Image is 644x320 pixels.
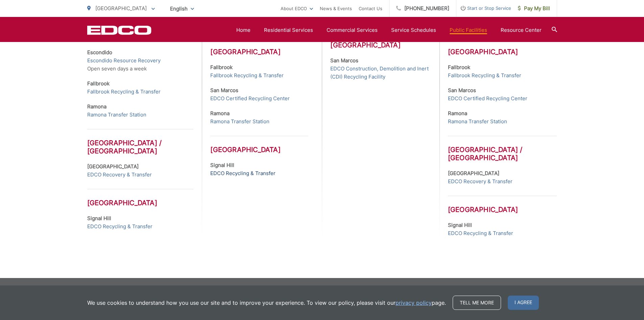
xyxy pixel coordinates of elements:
[87,48,194,73] p: Open seven days a week
[236,26,251,34] a: Home
[330,57,358,64] strong: San Marcos
[87,49,112,56] strong: Escondido
[95,5,147,12] span: [GEOGRAPHIC_DATA]
[165,3,199,15] span: English
[391,26,436,34] a: Service Schedules
[87,25,151,35] a: EDCD logo. Return to the homepage.
[396,299,432,307] a: privacy policy
[330,65,431,81] a: EDCO Construction, Demolition and Inert (CDI) Recycling Facility
[87,215,111,221] strong: Signal Hill
[448,71,521,80] a: Fallbrook Recycling & Transfer
[448,222,472,228] strong: Signal Hill
[210,110,230,116] strong: Ramona
[448,38,557,56] h3: [GEOGRAPHIC_DATA]
[210,169,276,177] a: EDCO Recycling & Transfer
[448,136,557,162] h3: [GEOGRAPHIC_DATA] / [GEOGRAPHIC_DATA]
[87,189,194,207] h3: [GEOGRAPHIC_DATA]
[448,118,507,126] a: Ramona Transfer Station
[87,57,161,65] a: Escondido Resource Recovery
[210,71,284,80] a: Fallbrook Recycling & Transfer
[87,171,152,179] a: EDCO Recovery & Transfer
[450,26,487,34] a: Public Facilities
[87,103,106,110] strong: Ramona
[518,4,550,13] span: Pay My Bill
[508,296,539,310] span: I agree
[87,299,446,307] p: We use cookies to understand how you use our site and to improve your experience. To view our pol...
[87,163,139,170] strong: [GEOGRAPHIC_DATA]
[87,222,152,231] a: EDCO Recycling & Transfer
[448,94,527,103] a: EDCO Certified Recycling Center
[448,177,512,186] a: EDCO Recovery & Transfer
[87,80,110,87] strong: Fallbrook
[448,87,476,93] strong: San Marcos
[264,26,313,34] a: Residential Services
[281,4,313,13] a: About EDCO
[210,162,234,168] strong: Signal Hill
[210,94,290,103] a: EDCO Certified Recycling Center
[87,88,161,96] a: Fallbrook Recycling & Transfer
[87,129,194,155] h3: [GEOGRAPHIC_DATA] / [GEOGRAPHIC_DATA]
[448,229,513,237] a: EDCO Recycling & Transfer
[448,196,557,214] h3: [GEOGRAPHIC_DATA]
[87,111,146,119] a: Ramona Transfer Station
[210,38,308,56] h3: [GEOGRAPHIC_DATA]
[501,26,542,34] a: Resource Center
[210,136,308,154] h3: [GEOGRAPHIC_DATA]
[448,170,499,176] strong: [GEOGRAPHIC_DATA]
[453,296,501,310] a: Tell me more
[359,4,382,13] a: Contact Us
[210,118,269,126] a: Ramona Transfer Station
[327,26,378,34] a: Commercial Services
[320,4,352,13] a: News & Events
[210,87,238,93] strong: San Marcos
[448,110,467,116] strong: Ramona
[210,64,233,70] strong: Fallbrook
[448,64,470,70] strong: Fallbrook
